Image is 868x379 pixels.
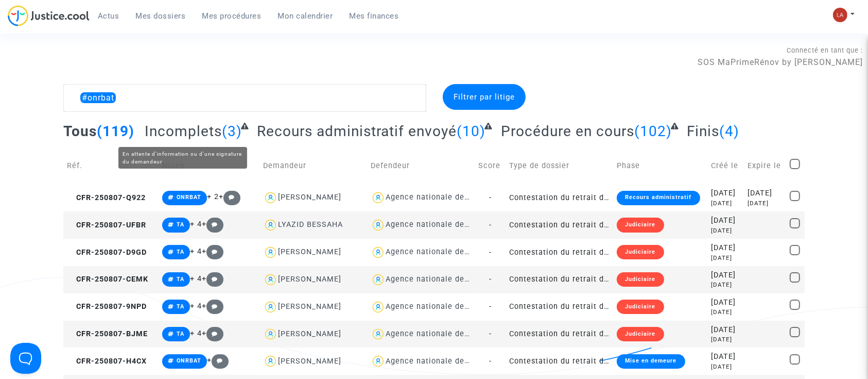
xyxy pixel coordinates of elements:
div: [PERSON_NAME] [278,248,341,256]
div: Agence nationale de l'habitat [386,220,499,229]
span: ONRBAT [177,194,201,201]
span: CFR-250807-BJME [67,329,148,338]
a: Mes procédures [194,8,270,24]
a: Mes finances [341,8,407,24]
span: TA [177,249,184,255]
td: Contestation du retrait de [PERSON_NAME] par l'ANAH (mandataire) [506,266,613,293]
span: + [202,274,224,283]
div: Agence nationale de l'habitat [386,357,499,366]
span: Incomplets [145,123,222,140]
span: - [489,275,492,284]
span: + 4 [190,302,202,310]
div: Agence nationale de l'habitat [386,329,499,338]
div: [PERSON_NAME] [278,329,341,338]
span: + [202,247,224,256]
img: icon-user.svg [263,272,278,287]
span: + [202,329,224,338]
span: - [489,357,492,366]
td: Phase [613,147,707,184]
span: + 2 [207,192,219,201]
div: Agence nationale de l'habitat [386,302,499,311]
div: [DATE] [711,215,740,226]
a: Mon calendrier [270,8,341,24]
div: [DATE] [711,362,740,371]
div: [DATE] [711,335,740,344]
div: Judiciaire [617,272,664,287]
div: [DATE] [711,297,740,308]
span: Filtrer par litige [454,92,515,102]
td: Contestation du retrait de [PERSON_NAME] par l'ANAH (mandataire) [506,321,613,348]
td: Contestation du retrait de [PERSON_NAME] par l'ANAH (mandataire) [506,293,613,321]
span: TA [177,276,184,283]
div: [PERSON_NAME] [278,193,341,202]
img: jc-logo.svg [8,5,90,26]
a: Actus [90,8,128,24]
td: Contestation du retrait de [PERSON_NAME] par l'ANAH (mandataire) [506,239,613,266]
iframe: Help Scout Beacon - Open [10,343,41,374]
div: [DATE] [748,199,783,208]
img: icon-user.svg [263,354,278,369]
span: TA [177,331,184,337]
td: Defendeur [367,147,475,184]
img: icon-user.svg [263,300,278,315]
div: [PERSON_NAME] [278,357,341,366]
td: Réf. [63,147,159,184]
img: icon-user.svg [263,190,278,205]
td: Type de dossier [506,147,613,184]
div: [PERSON_NAME] [278,302,341,311]
div: [DATE] [711,351,740,362]
span: + [202,302,224,310]
span: Tous [63,123,97,140]
span: CFR-250807-CEMK [67,275,148,284]
span: Connecté en tant que : [787,46,863,54]
td: Score [475,147,506,184]
span: Procédure en cours [501,123,634,140]
span: TA [177,221,184,228]
div: [DATE] [711,308,740,317]
span: - [489,221,492,229]
td: Notes [159,147,259,184]
span: (10) [457,123,485,140]
div: Agence nationale de l'habitat [386,275,499,284]
span: Mes dossiers [136,11,186,21]
div: [DATE] [711,254,740,262]
div: Judiciaire [617,245,664,259]
span: + 4 [190,274,202,283]
span: TA [177,303,184,310]
div: [DATE] [711,188,740,199]
span: - [489,248,492,257]
span: ONRBAT [177,357,201,364]
span: - [489,302,492,311]
div: [PERSON_NAME] [278,275,341,284]
img: icon-user.svg [371,245,386,260]
img: icon-user.svg [371,190,386,205]
img: icon-user.svg [263,218,278,233]
td: Demandeur [259,147,367,184]
span: (102) [634,123,672,140]
span: CFR-250807-D9GD [67,248,147,257]
div: Judiciaire [617,300,664,314]
td: Contestation du retrait de [PERSON_NAME] par l'ANAH (mandataire) [506,348,613,375]
span: - [489,193,492,202]
td: Contestation du retrait de [PERSON_NAME] par l'ANAH (mandataire) [506,211,613,239]
span: CFR-250807-UFBR [67,221,146,229]
span: CFR-250807-Q922 [67,193,146,202]
img: icon-user.svg [263,245,278,260]
div: Agence nationale de l'habitat [386,193,499,202]
div: Judiciaire [617,218,664,232]
span: (119) [97,123,134,140]
span: + [202,220,224,228]
td: Créé le [708,147,744,184]
span: (3) [222,123,242,140]
span: + [207,356,229,365]
div: LYAZID BESSAHA [278,220,343,229]
span: Mes procédures [202,11,262,21]
div: [DATE] [711,281,740,289]
span: Mon calendrier [278,11,333,21]
div: [DATE] [711,199,740,208]
span: Finis [687,123,719,140]
img: icon-user.svg [371,327,386,342]
div: [DATE] [711,324,740,336]
img: icon-user.svg [371,354,386,369]
div: Mise en demeure [617,354,685,369]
